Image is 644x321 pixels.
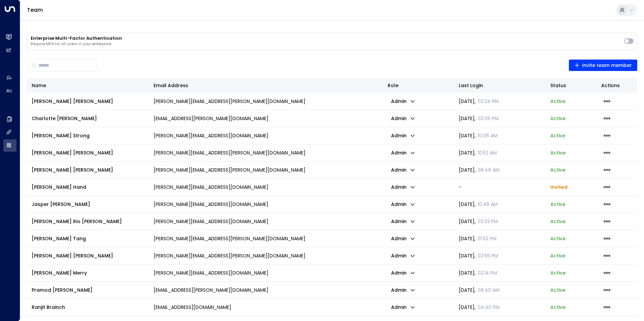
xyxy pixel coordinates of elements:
[32,201,90,208] span: Jasper [PERSON_NAME]
[388,285,419,295] button: admin
[478,235,496,242] span: 01:52 PM
[32,235,86,242] span: [PERSON_NAME] Tang
[550,287,566,293] p: active
[478,132,497,139] span: 10:06 AM
[32,270,87,276] span: [PERSON_NAME] Merry
[154,287,268,293] p: [EMAIL_ADDRESS][PERSON_NAME][DOMAIN_NAME]
[32,149,113,156] span: [PERSON_NAME] [PERSON_NAME]
[32,132,90,139] span: [PERSON_NAME] Strong
[574,61,632,70] span: Invite team member
[388,165,419,175] button: admin
[388,200,419,209] button: admin
[32,287,93,293] span: Pramod [PERSON_NAME]
[459,167,500,173] span: [DATE] ,
[32,304,65,311] span: Ranjit Brainch
[154,201,268,208] p: [PERSON_NAME][EMAIL_ADDRESS][DOMAIN_NAME]
[388,182,419,192] button: admin
[569,60,638,71] button: Invite team member
[459,235,496,242] span: [DATE] ,
[478,201,498,208] span: 10:46 AM
[154,149,305,156] p: [PERSON_NAME][EMAIL_ADDRESS][PERSON_NAME][DOMAIN_NAME]
[459,81,483,90] div: Last Login
[388,251,419,260] button: admin
[388,97,419,106] p: admin
[32,252,113,259] span: [PERSON_NAME] [PERSON_NAME]
[478,218,498,225] span: 03:33 PM
[27,6,43,14] a: Team
[550,115,566,122] p: active
[478,149,497,156] span: 10:52 AM
[154,252,305,259] p: [PERSON_NAME][EMAIL_ADDRESS][PERSON_NAME][DOMAIN_NAME]
[550,304,566,311] p: active
[550,81,592,90] div: Status
[459,252,498,259] span: [DATE] ,
[154,167,305,173] p: [PERSON_NAME][EMAIL_ADDRESS][PERSON_NAME][DOMAIN_NAME]
[31,36,621,41] h3: Enterprise Multi-Factor Authentication
[478,304,500,311] span: 04:40 PM
[154,304,231,311] p: [EMAIL_ADDRESS][DOMAIN_NAME]
[32,115,97,122] span: Charlotte [PERSON_NAME]
[388,114,419,123] button: admin
[454,179,546,195] td: -
[154,218,268,225] p: [PERSON_NAME][EMAIL_ADDRESS][DOMAIN_NAME]
[478,167,500,173] span: 08:46 AM
[32,218,122,225] span: [PERSON_NAME] Rio [PERSON_NAME]
[478,115,498,122] span: 02:06 PM
[154,132,268,139] p: [PERSON_NAME][EMAIL_ADDRESS][DOMAIN_NAME]
[550,218,566,225] p: active
[459,115,498,122] span: [DATE] ,
[459,98,498,105] span: [DATE] ,
[154,98,305,105] p: [PERSON_NAME][EMAIL_ADDRESS][PERSON_NAME][DOMAIN_NAME]
[32,81,144,90] div: Name
[459,132,497,139] span: [DATE] ,
[478,98,498,105] span: 02:24 PM
[154,81,378,90] div: Email Address
[31,42,621,46] p: Require MFA for all users in your enterprise
[154,270,268,276] p: [PERSON_NAME][EMAIL_ADDRESS][DOMAIN_NAME]
[550,132,566,139] p: active
[550,235,566,242] p: active
[550,201,566,208] p: active
[32,167,113,173] span: [PERSON_NAME] [PERSON_NAME]
[388,81,449,90] div: Role
[32,98,113,105] span: [PERSON_NAME] [PERSON_NAME]
[478,252,498,259] span: 02:56 PM
[478,270,497,276] span: 02:14 PM
[388,217,419,226] button: admin
[550,167,566,173] p: active
[550,184,568,190] span: Invited
[459,201,498,208] span: [DATE] ,
[459,149,497,156] span: [DATE] ,
[459,218,498,225] span: [DATE] ,
[388,234,419,243] button: admin
[388,148,419,157] button: admin
[459,304,500,311] span: [DATE] ,
[388,268,419,278] button: admin
[550,149,566,156] p: active
[478,287,500,293] span: 08:40 AM
[459,81,541,90] div: Last Login
[550,98,566,105] p: active
[388,131,419,140] button: admin
[154,81,188,90] div: Email Address
[154,184,268,190] p: [PERSON_NAME][EMAIL_ADDRESS][DOMAIN_NAME]
[601,81,633,90] div: Actions
[32,184,86,190] span: [PERSON_NAME] Hand
[32,81,46,90] div: Name
[550,270,566,276] p: active
[459,287,500,293] span: [DATE] ,
[154,235,305,242] p: [PERSON_NAME][EMAIL_ADDRESS][PERSON_NAME][DOMAIN_NAME]
[388,302,419,312] button: admin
